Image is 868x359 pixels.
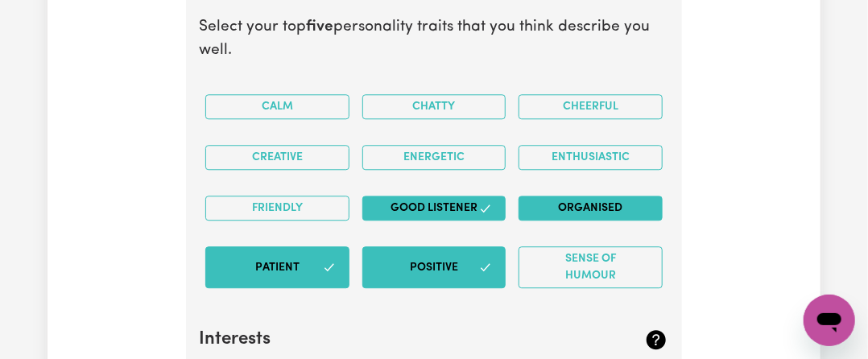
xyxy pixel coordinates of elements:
[519,94,663,119] button: Cheerful
[519,246,663,288] button: Sense of Humour
[362,246,506,288] button: Positive
[362,145,506,170] button: Energetic
[804,295,855,346] iframe: Button to launch messaging window
[519,196,663,221] button: Organised
[205,145,349,170] button: Creative
[205,94,349,119] button: Calm
[519,145,663,170] button: Enthusiastic
[205,246,349,288] button: Patient
[306,19,333,35] b: five
[362,94,506,119] button: Chatty
[362,196,506,221] button: Good Listener
[199,329,591,351] h2: Interests
[199,16,669,63] p: Select your top personality traits that you think describe you well.
[205,196,349,221] button: Friendly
